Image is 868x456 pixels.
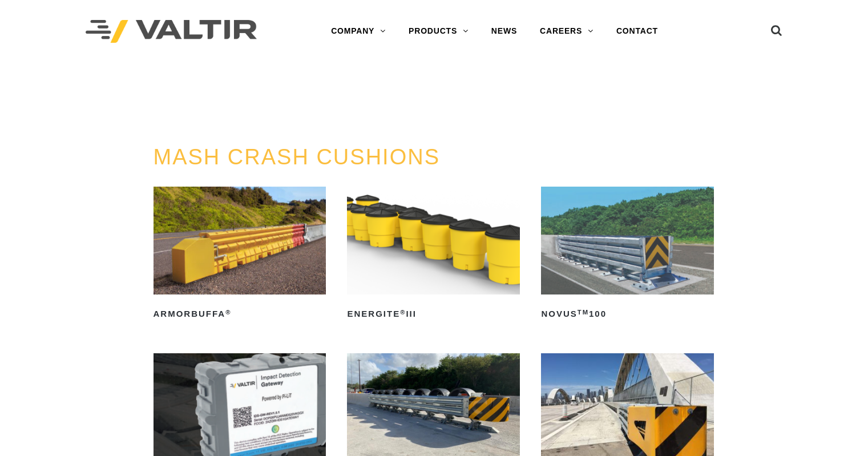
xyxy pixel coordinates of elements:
img: Valtir [86,20,257,43]
a: ArmorBuffa® [154,187,326,323]
a: COMPANY [320,20,397,43]
sup: ® [400,309,406,316]
a: ENERGITE®III [347,187,520,323]
a: MASH CRASH CUSHIONS [154,145,441,169]
sup: ® [225,309,231,316]
a: NOVUSTM100 [541,187,714,323]
a: CAREERS [528,20,605,43]
h2: ArmorBuffa [154,305,326,323]
a: CONTACT [605,20,669,43]
h2: NOVUS 100 [541,305,714,323]
sup: TM [578,309,589,316]
a: PRODUCTS [397,20,480,43]
a: NEWS [480,20,528,43]
h2: ENERGITE III [347,305,520,323]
